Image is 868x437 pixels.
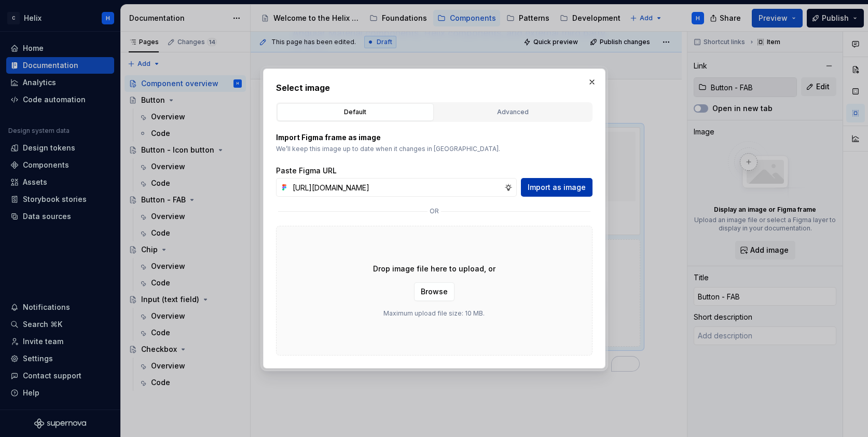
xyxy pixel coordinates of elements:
div: Default [281,107,430,117]
p: Maximum upload file size: 10 MB. [383,309,485,318]
span: Import as image [528,182,586,193]
input: https://figma.com/file... [288,178,504,197]
span: Browse [421,286,448,297]
label: Paste Figma URL [276,166,337,176]
button: Browse [414,282,454,301]
p: Drop image file here to upload, or [373,264,495,274]
div: Advanced [438,107,588,117]
button: Import as image [521,178,593,197]
p: or [430,207,439,215]
p: Import Figma frame as image [276,132,593,143]
h2: Select image [276,81,593,94]
p: We’ll keep this image up to date when it changes in [GEOGRAPHIC_DATA]. [276,145,593,153]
